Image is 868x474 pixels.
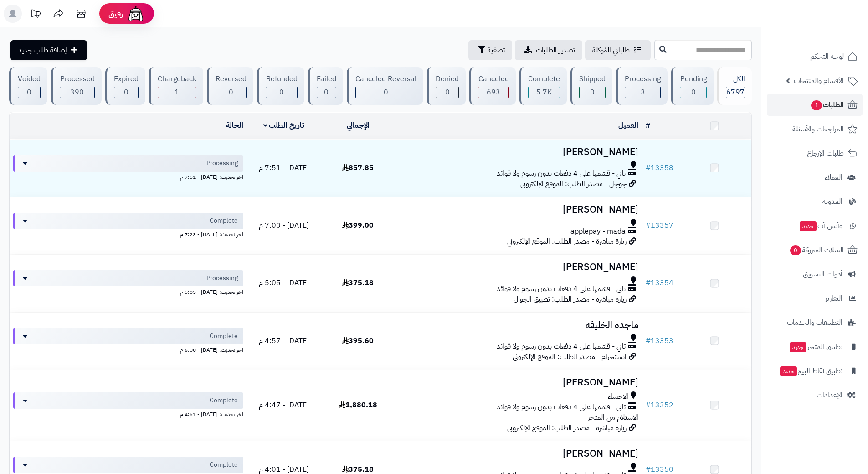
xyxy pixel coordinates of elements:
h3: ماجده الخليفه [399,320,638,330]
a: تصدير الطلبات [515,40,582,60]
div: Canceled [478,74,508,84]
div: Canceled Reversal [355,74,416,84]
span: زيارة مباشرة - مصدر الطلب: الموقع الإلكتروني [507,422,627,433]
a: الإعدادات [767,384,863,406]
a: وآتس آبجديد [767,215,863,237]
span: 0 [445,87,450,98]
div: 0 [114,87,138,98]
a: المراجعات والأسئلة [767,118,863,140]
a: طلباتي المُوكلة [585,40,651,60]
a: #13358 [646,162,673,173]
div: 1 [158,87,196,98]
span: 5.7K [536,87,552,98]
div: Denied [436,74,459,84]
a: Reversed 0 [205,67,255,105]
span: 857.85 [342,162,374,173]
a: تحديثات المنصة [24,5,47,25]
div: Processed [60,74,94,84]
span: 0 [590,87,595,98]
span: 0 [279,87,284,98]
div: Reversed [216,74,247,84]
a: إضافة طلب جديد [10,40,87,60]
span: 0 [691,87,696,98]
div: 0 [317,87,336,98]
a: #13354 [646,277,673,288]
div: 5710 [529,87,560,98]
h3: [PERSON_NAME] [399,262,638,272]
img: ai-face.png [127,5,145,23]
a: #13353 [646,335,673,346]
span: التقارير [825,292,842,305]
div: Expired [114,74,139,84]
span: Complete [210,396,238,405]
a: تطبيق المتجرجديد [767,336,863,358]
h3: [PERSON_NAME] [399,147,638,157]
div: Failed [317,74,336,84]
span: طلباتي المُوكلة [592,45,630,56]
span: 0 [790,245,801,255]
div: Complete [528,74,560,84]
span: جوجل - مصدر الطلب: الموقع الإلكتروني [520,178,627,189]
div: Refunded [266,74,297,84]
span: تابي - قسّمها على 4 دفعات بدون رسوم ولا فوائد [497,341,626,352]
span: الطلبات [810,99,844,111]
span: # [646,220,651,231]
span: انستجرام - مصدر الطلب: الموقع الإلكتروني [513,351,627,362]
a: #13357 [646,220,673,231]
span: تابي - قسّمها على 4 دفعات بدون رسوم ولا فوائد [497,284,626,294]
span: [DATE] - 5:05 م [259,277,309,288]
div: 0 [580,87,605,98]
h3: [PERSON_NAME] [399,204,638,215]
a: تطبيق نقاط البيعجديد [767,360,863,382]
a: Expired 0 [103,67,147,105]
div: 3 [625,87,660,98]
span: تصفية [488,45,505,56]
a: العملاء [767,167,863,188]
span: 0 [229,87,233,98]
span: 0 [27,87,31,98]
a: Failed 0 [306,67,345,105]
div: 0 [18,87,40,98]
a: Canceled 693 [467,67,517,105]
a: Shipped 0 [569,67,614,105]
span: # [646,400,651,411]
a: Voided 0 [7,67,49,105]
span: وآتس آب [799,219,842,232]
span: [DATE] - 7:51 م [259,162,309,173]
a: لوحة التحكم [767,46,863,68]
span: لوحة التحكم [810,50,844,63]
a: المدونة [767,191,863,213]
a: Canceled Reversal 0 [345,67,425,105]
span: 3 [641,87,645,98]
span: 1 [175,87,179,98]
a: #13352 [646,400,673,411]
h3: [PERSON_NAME] [399,448,638,459]
a: الحالة [226,120,243,131]
span: 0 [324,87,329,98]
span: المدونة [822,195,842,208]
span: تابي - قسّمها على 4 دفعات بدون رسوم ولا فوائد [497,168,626,179]
div: اخر تحديث: [DATE] - 7:23 م [13,229,243,239]
div: 0 [266,87,297,98]
span: 390 [70,87,84,98]
span: الاستلام من المتجر [588,412,638,423]
div: Processing [625,74,661,84]
a: Denied 0 [425,67,467,105]
span: Complete [210,216,238,225]
span: Processing [206,159,238,168]
div: 390 [60,87,94,98]
span: 395.60 [342,335,374,346]
div: اخر تحديث: [DATE] - 6:00 م [13,344,243,354]
span: [DATE] - 4:57 م [259,335,309,346]
span: 375.18 [342,277,374,288]
span: 6797 [726,87,745,98]
span: تصدير الطلبات [536,45,575,56]
a: الإجمالي [347,120,370,131]
span: زيارة مباشرة - مصدر الطلب: الموقع الإلكتروني [507,236,627,247]
div: الكل [726,74,745,84]
span: الإعدادات [817,389,842,401]
h3: [PERSON_NAME] [399,377,638,388]
a: Processing 3 [614,67,669,105]
div: 0 [216,87,246,98]
a: Processed 390 [49,67,103,105]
